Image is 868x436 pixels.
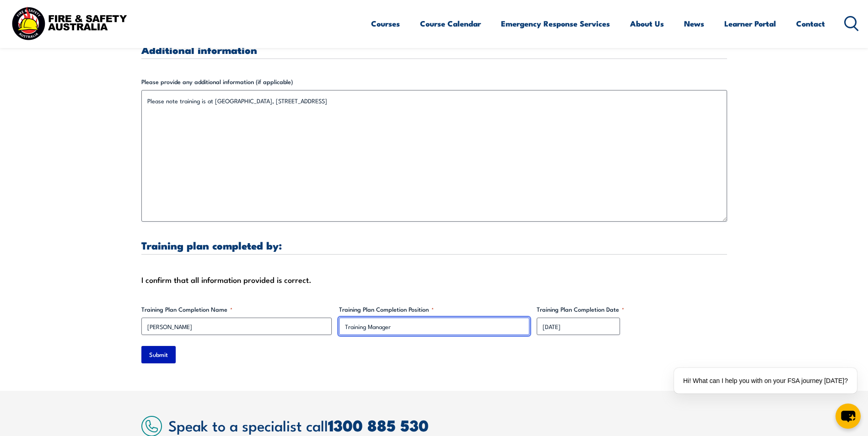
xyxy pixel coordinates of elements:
button: chat-button [836,404,861,429]
a: Contact [796,11,825,36]
a: About Us [630,11,664,36]
input: Submit [141,346,176,363]
h2: Speak to a specialist call [168,417,727,433]
div: I confirm that all information provided is correct. [141,273,727,287]
a: Course Calendar [420,11,481,36]
div: Hi! What can I help you with on your FSA journey [DATE]? [674,368,857,393]
h3: Training plan completed by: [141,240,727,250]
a: Emergency Response Services [501,11,610,36]
a: News [684,11,704,36]
a: Courses [371,11,400,36]
label: Training Plan Completion Name [141,305,332,314]
label: Please provide any additional information (if applicable) [141,77,727,86]
a: Learner Portal [724,11,776,36]
label: Training Plan Completion Date [537,305,727,314]
label: Training Plan Completion Position [339,305,529,314]
h3: Additional information [141,44,727,55]
input: dd/mm/yyyy [537,318,620,335]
